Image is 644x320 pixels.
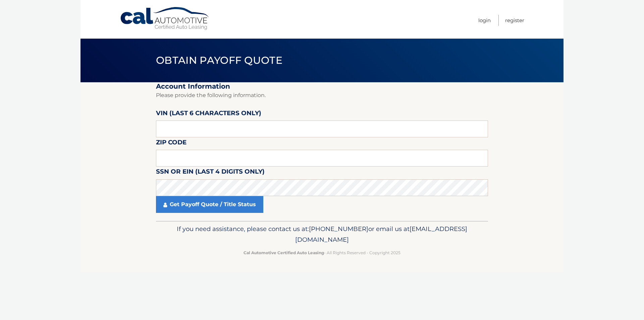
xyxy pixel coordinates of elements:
p: Please provide the following information. [156,91,488,100]
label: VIN (last 6 characters only) [156,108,261,121]
a: Register [505,15,524,26]
span: Obtain Payoff Quote [156,54,282,66]
label: Zip Code [156,137,186,150]
label: SSN or EIN (last 4 digits only) [156,167,265,179]
span: [PHONE_NUMBER] [309,225,368,233]
p: - All Rights Reserved - Copyright 2025 [160,249,484,256]
a: Cal Automotive [120,7,210,31]
strong: Cal Automotive Certified Auto Leasing [244,250,324,255]
a: Login [478,15,491,26]
a: Get Payoff Quote / Title Status [156,196,263,213]
p: If you need assistance, please contact us at: or email us at [160,224,484,245]
h2: Account Information [156,82,488,91]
